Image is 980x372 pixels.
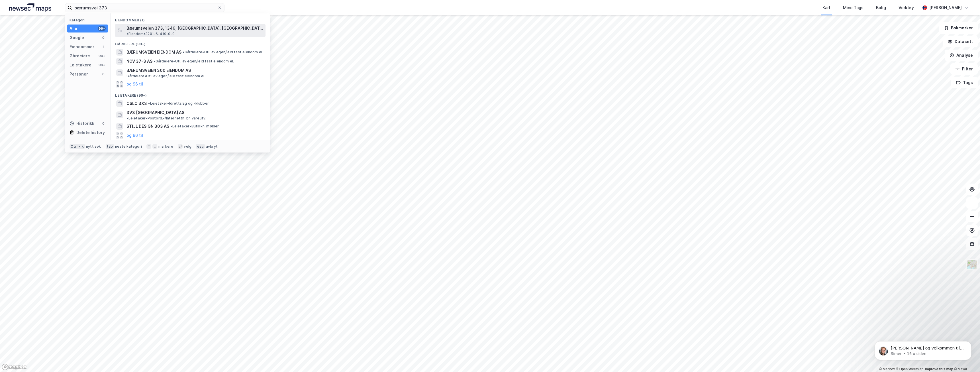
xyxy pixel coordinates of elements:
div: Bolig [876,4,886,11]
div: 99+ [98,54,106,58]
div: Kart [822,4,830,11]
button: og 96 til [126,81,143,88]
div: markere [158,144,173,149]
div: Leietakere (99+) [111,89,270,99]
span: Gårdeiere • Utl. av egen/leid fast eiendom el. [126,74,205,78]
div: tab [106,144,114,149]
span: Gårdeiere • Utl. av egen/leid fast eiendom el. [183,50,263,54]
span: • [148,101,150,105]
span: Leietaker • Postord.-/Internetth. br. vareutv. [126,116,206,121]
span: NOV 37-3 AS [126,58,152,65]
div: Alle [70,25,77,32]
div: esc [196,144,205,149]
button: Analyse [945,50,978,61]
div: Kategori [70,18,108,22]
div: Personer [70,71,88,78]
span: • [183,50,184,54]
div: Verktøy [899,4,914,11]
span: Leietaker • Butikkh. møbler [170,124,219,129]
div: Delete history [76,129,105,136]
div: Historikk [70,120,94,127]
img: Z [967,259,977,270]
button: Filter [950,63,978,75]
span: • [126,116,128,120]
button: Bokmerker [939,22,978,34]
span: Leietaker • Idrettslag og -klubber [148,101,209,106]
div: neste kategori [115,144,142,149]
button: Tags [951,77,978,88]
div: Eiendommer (1) [111,13,270,24]
div: Gårdeiere [70,52,90,59]
span: BÆRUMSVEIEN 300 EIENDOM AS [126,67,263,74]
a: Improve this map [925,367,953,371]
span: BÆRUMSVEIEN EIENDOM AS [126,49,181,56]
div: 99+ [98,26,106,31]
div: 1 [101,44,106,49]
div: 99+ [98,63,106,67]
span: Eiendom • 3201-6-419-0-0 [126,32,175,36]
div: Ctrl + k [70,144,85,149]
span: 3V3 [GEOGRAPHIC_DATA] AS [126,109,184,116]
a: OpenStreetMap [896,367,924,371]
span: Gårdeiere • Utl. av egen/leid fast eiendom el. [154,59,234,64]
a: Mapbox [879,367,895,371]
div: 0 [101,35,106,40]
div: Google [70,34,84,41]
span: Bærumsveien 373, 1346, [GEOGRAPHIC_DATA], [GEOGRAPHIC_DATA] [126,25,263,32]
a: Mapbox homepage [2,364,27,370]
div: 0 [101,72,106,76]
div: nytt søk [86,144,101,149]
span: • [154,59,155,63]
span: OSLO 3X3 [126,100,147,107]
button: og 96 til [126,132,143,139]
span: • [126,32,128,36]
div: velg [184,144,191,149]
div: Mine Tags [843,4,863,11]
div: avbryt [206,144,218,149]
input: Søk på adresse, matrikkel, gårdeiere, leietakere eller personer [72,3,217,12]
img: logo.a4113a55bc3d86da70a041830d287a7e.svg [9,3,51,12]
iframe: Intercom notifications melding [866,329,980,369]
button: Datasett [943,36,978,47]
div: [PERSON_NAME] [929,4,962,11]
div: 0 [101,121,106,126]
span: • [170,124,172,128]
div: Gårdeiere (99+) [111,37,270,48]
div: Leietakere [70,62,91,68]
div: Eiendommer [70,43,94,50]
span: STIJL DESIGN 303 AS [126,123,169,130]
